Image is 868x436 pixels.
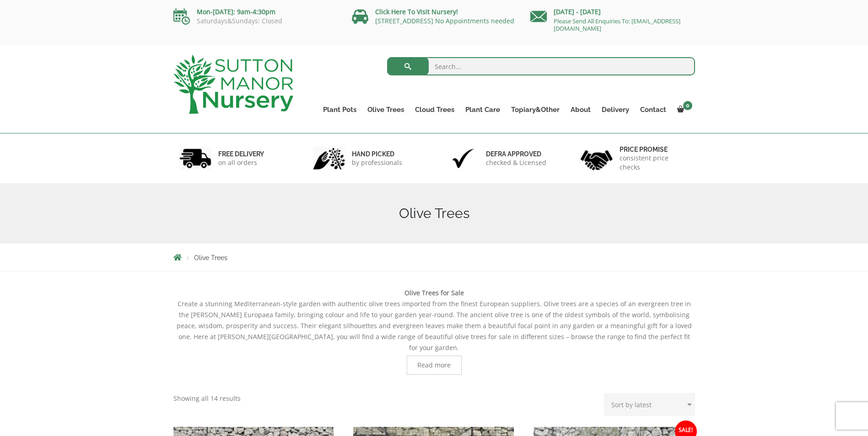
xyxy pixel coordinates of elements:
a: 0 [672,103,695,116]
p: by professionals [352,158,402,167]
select: Shop order [604,393,695,416]
img: 3.jpg [447,147,479,170]
a: Contact [635,103,672,116]
b: Olive Trees for Sale [404,288,464,297]
a: Olive Trees [362,103,410,116]
p: Saturdays&Sundays: Closed [173,17,338,25]
p: [DATE] - [DATE] [530,6,695,17]
a: Topiary&Other [506,103,565,116]
span: Read more [417,362,451,368]
p: on all orders [218,158,264,167]
img: 4.jpg [581,144,613,172]
div: Create a stunning Mediterranean-style garden with authentic olive trees imported from the finest ... [173,287,695,375]
a: About [565,103,596,116]
img: 1.jpg [179,147,211,170]
p: Mon-[DATE]: 9am-4:30pm [173,6,338,17]
a: Cloud Trees [410,103,460,116]
a: Please Send All Enquiries To: [EMAIL_ADDRESS][DOMAIN_NAME] [554,17,680,32]
a: Plant Care [460,103,506,116]
a: Click Here To Visit Nursery! [375,7,458,16]
img: 2.jpg [313,147,345,170]
nav: Breadcrumbs [173,254,695,261]
a: Delivery [596,103,635,116]
h6: FREE DELIVERY [218,150,264,158]
p: Showing all 14 results [173,393,241,404]
h6: Defra approved [486,150,546,158]
p: consistent price checks [620,154,689,172]
a: Plant Pots [318,103,362,116]
p: checked & Licensed [486,158,546,167]
img: logo [173,55,293,114]
h1: Olive Trees [173,205,695,222]
span: 0 [683,101,692,110]
h6: Price promise [620,145,689,154]
h6: hand picked [352,150,402,158]
a: [STREET_ADDRESS] No Appointments needed [375,16,514,25]
span: Olive Trees [194,254,227,261]
input: Search... [387,57,695,75]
